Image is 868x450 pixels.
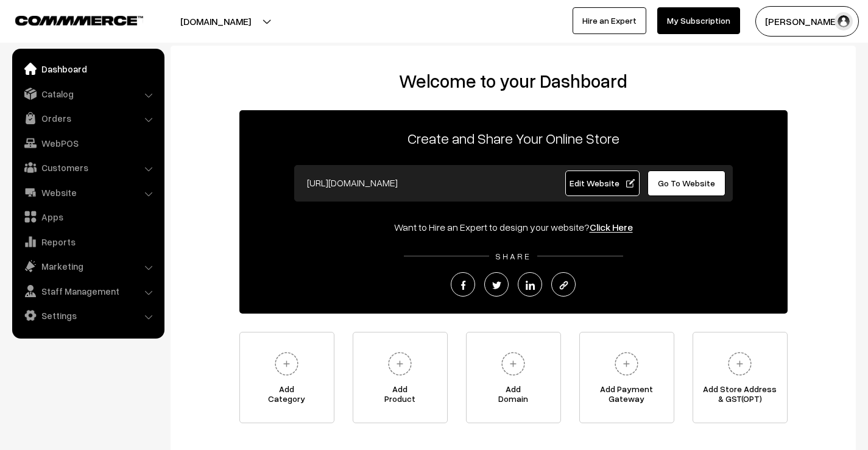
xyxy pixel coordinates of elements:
[15,58,160,80] a: Dashboard
[353,332,448,423] a: AddProduct
[15,255,160,277] a: Marketing
[15,206,160,228] a: Apps
[466,332,561,423] a: AddDomain
[489,251,537,261] span: SHARE
[353,384,447,409] span: Add Product
[580,384,674,409] span: Add Payment Gateway
[565,171,640,196] a: Edit Website
[239,127,788,149] p: Create and Share Your Online Store
[15,83,160,105] a: Catalog
[570,178,635,188] span: Edit Website
[723,347,757,381] img: plus.svg
[15,181,160,203] a: Website
[579,332,674,423] a: Add PaymentGateway
[270,347,303,381] img: plus.svg
[183,70,844,92] h2: Welcome to your Dashboard
[834,12,853,30] img: user
[240,384,334,409] span: Add Category
[467,384,560,409] span: Add Domain
[239,220,788,234] div: Want to Hire an Expert to design your website?
[15,12,122,27] a: COMMMERCE
[15,156,160,178] a: Customers
[610,347,643,381] img: plus.svg
[15,16,143,25] img: COMMMERCE
[15,231,160,253] a: Reports
[383,347,417,381] img: plus.svg
[657,7,740,34] a: My Subscription
[496,347,530,381] img: plus.svg
[15,304,160,326] a: Settings
[693,332,788,423] a: Add Store Address& GST(OPT)
[15,280,160,302] a: Staff Management
[647,171,726,196] a: Go To Website
[693,384,787,409] span: Add Store Address & GST(OPT)
[658,178,715,188] span: Go To Website
[590,221,633,233] a: Click Here
[15,132,160,154] a: WebPOS
[138,6,294,37] button: [DOMAIN_NAME]
[239,332,334,423] a: AddCategory
[573,7,646,34] a: Hire an Expert
[755,6,859,37] button: [PERSON_NAME]…
[15,107,160,129] a: Orders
